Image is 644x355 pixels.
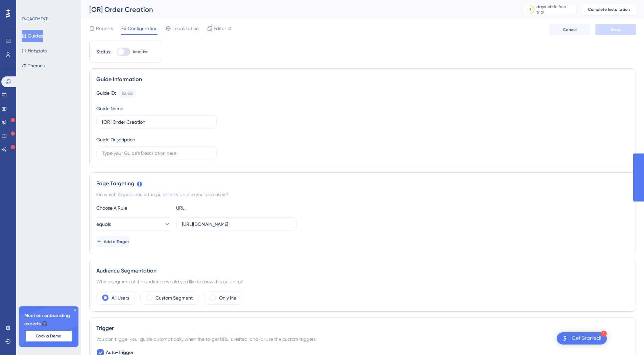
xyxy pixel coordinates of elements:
label: All Users [112,294,129,302]
span: Localization [172,24,199,32]
button: Add a Target [96,236,129,247]
div: Trigger [96,324,629,332]
div: Guide Name [96,104,123,113]
div: days left in free trial [536,4,574,15]
div: [OR] Order Creation [89,5,505,14]
div: URL [176,204,251,212]
span: Book a Demo [36,333,61,339]
div: Audience Segmentation [96,267,629,275]
button: Complete Installation [582,4,636,15]
div: 150551 [122,91,133,96]
button: Book a Demo [26,331,72,341]
span: Reports [96,24,113,32]
span: equals [96,220,111,228]
div: 7 [529,7,531,12]
button: Save [595,24,636,35]
div: Guide Information [96,75,629,84]
div: Choose A Rule [96,204,171,212]
div: Which segment of the audience would you like to show this guide to? [96,278,629,286]
span: Editor [214,24,226,32]
label: Only Me [219,294,236,302]
span: Meet our onboarding experts 🎧 [24,312,73,328]
div: Status: [96,48,111,56]
iframe: UserGuiding AI Assistant Launcher [616,328,636,349]
input: Type your Guide’s Description here [102,149,211,157]
div: Page Targeting [96,180,629,188]
span: Save [611,27,620,32]
div: Get Started! [572,335,601,342]
span: Complete Installation [588,7,630,12]
div: On which pages should the guide be visible to your end users? [96,190,629,198]
button: equals [96,217,171,231]
button: Themes [22,60,45,72]
input: yourwebsite.com/path [182,220,291,228]
button: Hotspots [22,45,47,57]
div: ENGAGEMENT [22,16,47,22]
div: Guide Description [96,136,135,144]
div: Guide ID: [96,89,116,98]
span: Add a Target [104,239,129,244]
div: Open Get Started! checklist, remaining modules: 1 [557,332,607,345]
span: Configuration [128,24,158,32]
span: Inactive [133,49,148,54]
button: Cancel [549,24,590,35]
span: Cancel [563,27,577,32]
div: 1 [601,331,607,337]
div: You can trigger your guide automatically when the target URL is visited, and/or use the custom tr... [96,335,629,343]
input: Type your Guide’s Name here [102,118,211,126]
button: Guides [22,30,43,42]
img: launcher-image-alternative-text [561,334,569,342]
label: Custom Segment [156,294,193,302]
